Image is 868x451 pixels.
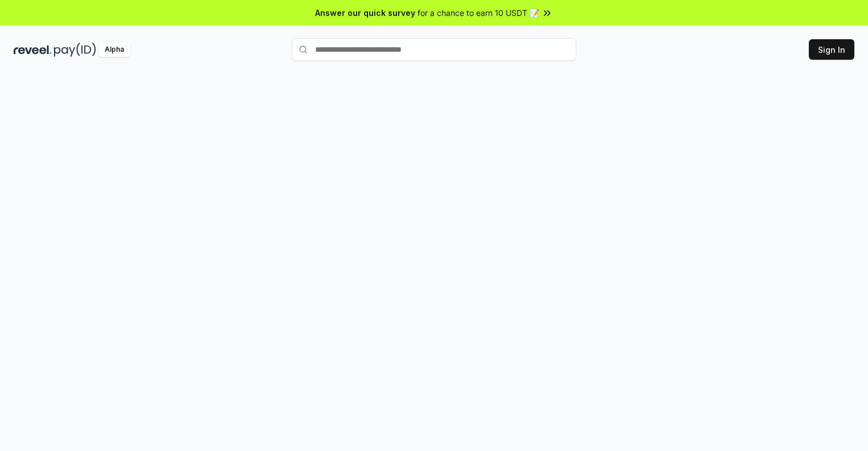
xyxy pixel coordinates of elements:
[54,43,96,57] img: pay_id
[315,7,415,19] span: Answer our quick survey
[98,43,130,57] div: Alpha
[418,7,539,19] span: for a chance to earn 10 USDT 📝
[14,43,52,57] img: reveel_dark
[809,39,854,60] button: Sign In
